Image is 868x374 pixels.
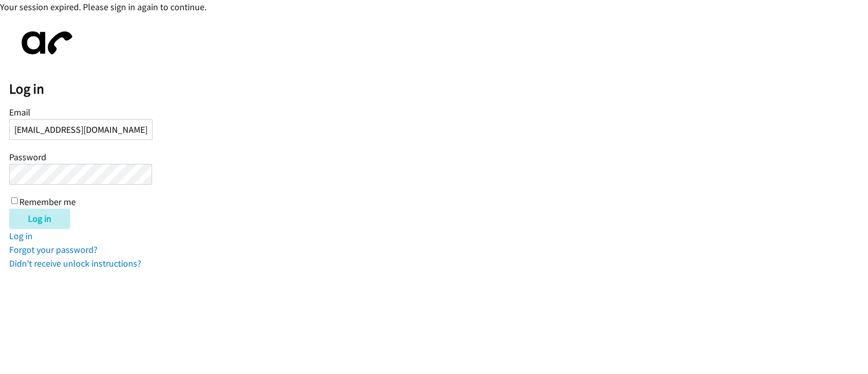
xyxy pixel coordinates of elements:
[9,257,141,269] a: Didn't receive unlock instructions?
[9,80,868,98] h2: Log in
[19,196,76,208] label: Remember me
[9,244,98,255] a: Forgot your password?
[9,106,31,118] label: Email
[9,230,33,242] a: Log in
[9,209,70,229] input: Log in
[9,151,46,163] label: Password
[9,23,80,63] img: aphone-8a226864a2ddd6a5e75d1ebefc011f4aa8f32683c2d82f3fb0802fe031f96514.svg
